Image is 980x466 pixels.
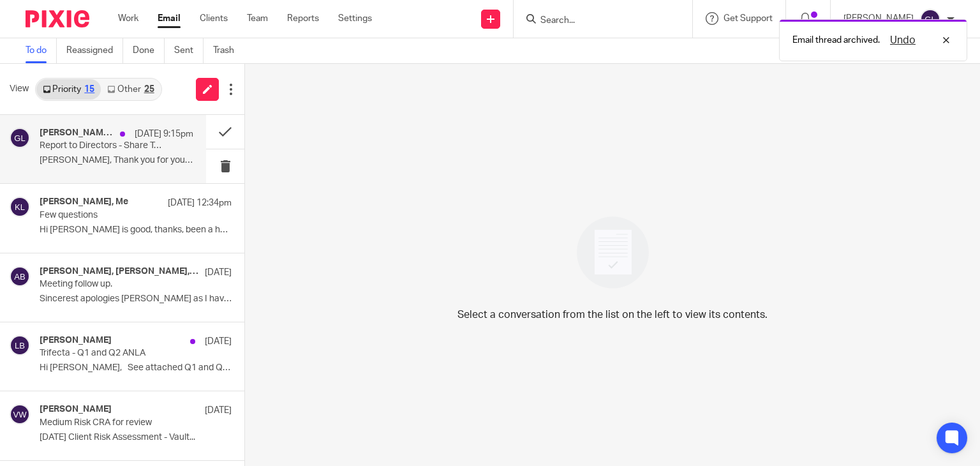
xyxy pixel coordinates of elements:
h4: [PERSON_NAME], [PERSON_NAME], Me [40,266,198,277]
img: Pixie [26,10,89,27]
a: Work [118,12,138,25]
p: Report to Directors - Share Transfers [40,140,163,151]
p: Meeting follow up. [40,279,193,290]
a: Reports [287,12,319,25]
a: Trash [213,38,244,63]
p: Select a conversation from the list on the left to view its contents. [457,307,768,322]
img: svg%3E [10,197,30,217]
img: image [568,208,657,297]
button: Undo [886,33,919,48]
img: svg%3E [920,9,940,29]
p: [DATE] [205,404,232,417]
div: 25 [144,85,154,94]
p: [DATE] 9:15pm [135,128,193,140]
a: Priority15 [36,79,101,100]
a: Sent [174,38,204,63]
span: View [10,82,29,96]
a: Done [133,38,165,63]
a: Clients [200,12,228,25]
p: Medium Risk CRA for review [40,417,193,428]
h4: [PERSON_NAME] [40,404,112,415]
p: Hi [PERSON_NAME] is good, thanks, been a hot... [40,225,232,236]
p: [DATE] [205,266,232,279]
h4: [PERSON_NAME], Me [40,197,128,207]
p: Few questions [40,210,193,221]
a: Email [158,12,181,25]
a: To do [26,38,57,63]
img: svg%3E [10,266,30,287]
p: [DATE] [205,335,232,348]
p: Sincerest apologies [PERSON_NAME] as I have not had a... [40,294,232,304]
p: [DATE] 12:34pm [168,197,232,209]
img: svg%3E [10,335,30,356]
a: Team [247,12,268,25]
p: Hi [PERSON_NAME], See attached Q1 and Q2 ANLAs... [40,363,232,373]
a: Settings [338,12,372,25]
h4: [PERSON_NAME] [40,335,112,346]
h4: [PERSON_NAME], Me [40,128,114,139]
p: [DATE] Client Risk Assessment - Vault... [40,432,232,443]
img: svg%3E [10,404,30,425]
a: Other25 [101,79,160,100]
a: Reassigned [66,38,123,63]
p: Email thread archived. [792,34,880,47]
p: [PERSON_NAME], Thank you for your email and the... [40,155,193,166]
p: Trifecta - Q1 and Q2 ANLA [40,348,193,359]
div: 15 [84,85,94,94]
img: svg%3E [10,128,30,148]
